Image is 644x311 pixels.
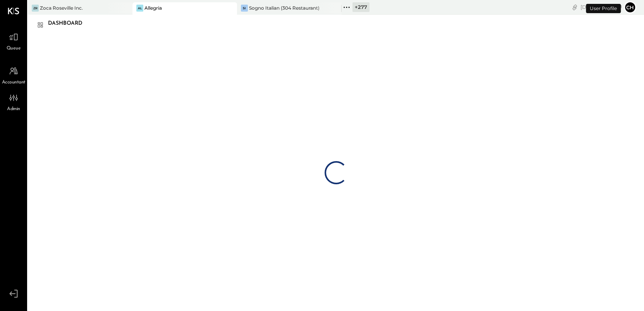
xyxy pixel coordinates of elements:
a: Queue [0,30,27,52]
div: + 277 [352,2,369,12]
span: Queue [7,45,21,52]
a: Accountant [0,64,27,86]
div: Al [136,5,143,12]
div: SI [241,5,248,12]
button: Ch [624,1,636,14]
div: [DATE] [580,3,622,11]
div: ZR [32,5,39,12]
span: Admin [7,106,20,113]
div: Allegria [144,5,162,11]
span: Accountant [2,79,26,86]
div: User Profile [586,4,621,13]
div: Dashboard [48,17,90,30]
div: Zoca Roseville Inc. [40,5,83,11]
a: Admin [0,90,27,113]
div: Sogno Italian (304 Restaurant) [249,5,319,11]
div: copy link [571,3,579,11]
